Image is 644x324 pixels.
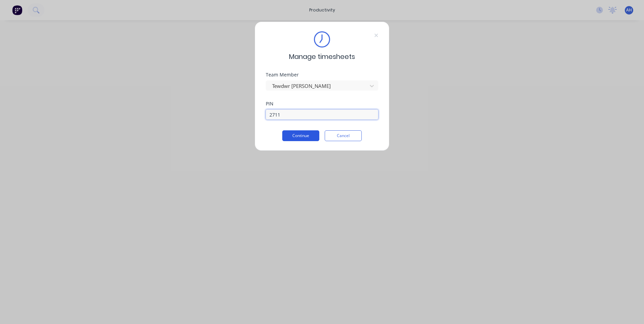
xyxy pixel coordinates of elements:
input: Enter PIN [266,109,378,120]
button: Cancel [325,130,362,141]
div: Team Member [266,72,378,77]
button: Continue [282,130,319,141]
span: Manage timesheets [289,52,355,62]
div: PIN [266,101,378,106]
